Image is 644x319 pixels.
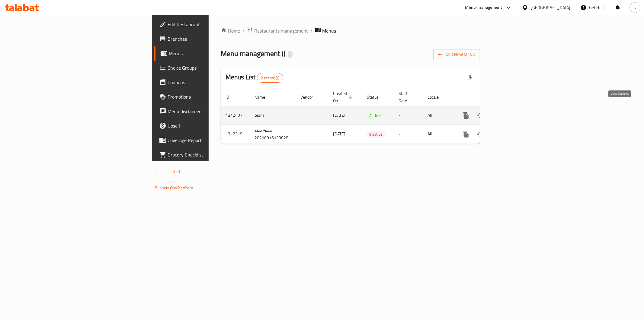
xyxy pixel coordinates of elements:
a: Edit Restaurant [154,17,259,32]
span: Menus [169,50,255,57]
td: Zizo Pizza, 20250916133828 [250,125,296,144]
span: [DATE] [333,111,345,119]
li: / [310,27,312,34]
span: Restaurants management [254,27,308,34]
div: [GEOGRAPHIC_DATA] [531,4,571,11]
a: Support.OpsPlatform [155,184,193,192]
a: Promotions [154,90,259,104]
div: Menu-management [465,4,502,11]
span: Menus [322,27,336,34]
td: All [423,106,454,125]
span: [DATE] [333,130,345,138]
table: enhanced table [221,88,521,144]
span: Coverage Report [168,137,255,144]
span: 1.0.0 [171,168,180,175]
a: Menus [154,46,259,61]
span: Start Date [399,90,415,104]
span: Add New Menu [438,51,475,58]
span: s [634,4,636,11]
button: Change Status [473,108,488,123]
span: ID [226,93,237,101]
span: Name [255,93,273,101]
span: Grocery Checklist [168,151,255,158]
span: Upsell [168,122,255,129]
td: team [250,106,296,125]
a: Upsell [154,118,259,133]
span: Get support on: [155,178,183,186]
td: - [394,106,423,125]
button: more [459,127,473,141]
a: Menu disclaimer [154,104,259,118]
span: Promotions [168,93,255,100]
button: more [459,108,473,123]
div: Total records count [257,73,283,83]
td: - [394,125,423,144]
span: Status [367,93,386,101]
span: Vendor [300,93,321,101]
a: Coverage Report [154,133,259,147]
a: Coupons [154,75,259,90]
span: 2 record(s) [257,75,283,81]
h2: Menus List [226,73,283,83]
div: Active [367,112,382,119]
nav: breadcrumb [221,27,480,35]
a: Grocery Checklist [154,147,259,162]
td: All [423,125,454,144]
button: Add New Menu [433,49,480,60]
span: Menu management ( ) [221,47,285,60]
span: Inactive [367,131,385,138]
span: Active [367,112,382,119]
a: Branches [154,32,259,46]
span: Branches [168,35,255,43]
a: Restaurants management [247,27,308,35]
a: Choice Groups [154,61,259,75]
span: Locale [428,93,447,101]
span: Created On [333,90,355,104]
span: Choice Groups [168,64,255,71]
button: Change Status [473,127,488,141]
span: Edit Restaurant [168,21,255,28]
span: Coupons [168,79,255,86]
th: Actions [454,88,521,106]
span: Version: [155,168,170,175]
span: Menu disclaimer [168,108,255,115]
div: Export file [463,71,478,85]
